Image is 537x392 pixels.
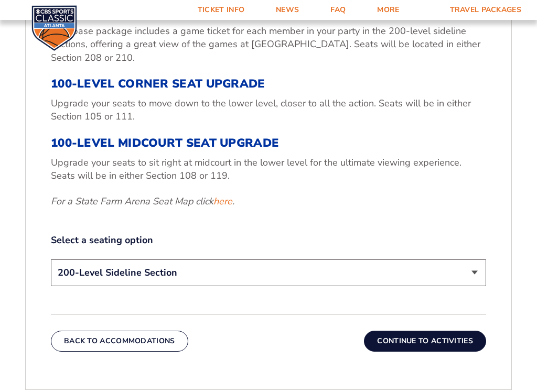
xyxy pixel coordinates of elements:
button: Back To Accommodations [51,331,188,352]
p: Upgrade your seats to move down to the lower level, closer to all the action. Seats will be in ei... [51,97,486,123]
em: For a State Farm Arena Seat Map click . [51,195,234,208]
button: Continue To Activities [364,331,486,352]
label: Select a seating option [51,234,486,247]
h3: 100-Level Midcourt Seat Upgrade [51,136,486,150]
p: Your base package includes a game ticket for each member in your party in the 200-level sideline ... [51,25,486,64]
h3: 100-Level Corner Seat Upgrade [51,77,486,91]
a: here [213,195,232,208]
p: Upgrade your seats to sit right at midcourt in the lower level for the ultimate viewing experienc... [51,156,486,182]
img: CBS Sports Classic [31,5,77,51]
